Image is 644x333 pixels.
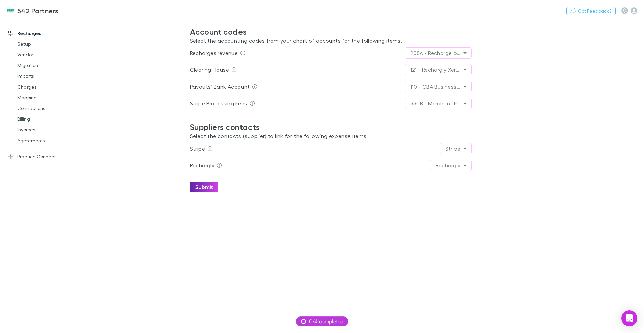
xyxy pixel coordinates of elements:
div: 208c - Recharge of Other Subscriptions [405,48,471,58]
div: Rechargly [430,160,471,171]
div: 330B - Merchant Fees [405,98,471,109]
h3: 542 Partners [17,7,59,15]
p: Rechargly [190,161,214,169]
div: 121 - Rechargly Xero Account [405,64,471,75]
a: Connections [11,103,91,114]
h2: Suppliers contacts [190,122,472,132]
a: Invoices [11,124,91,135]
img: 542 Partners's Logo [7,7,15,15]
div: Open Intercom Messenger [621,310,637,326]
a: Setup [11,39,91,49]
div: 110 - CBA Business Transaction Acct [405,81,471,92]
a: Recharges [1,28,91,39]
p: Clearing House [190,66,229,74]
a: 542 Partners [3,3,63,19]
button: Got Feedback? [566,7,616,15]
button: Submit [190,182,218,192]
a: Imports [11,71,91,81]
a: Billing [11,114,91,124]
a: Vendors [11,49,91,60]
p: Recharges revenue [190,49,238,57]
p: Select the contacts (supplier) to link for the following expense items. [190,132,472,140]
h2: Account codes [190,27,472,37]
div: Stripe [440,143,471,154]
p: Stripe Processing Fees [190,99,247,107]
a: Charges [11,81,91,92]
a: Migration [11,60,91,71]
a: Mapping [11,92,91,103]
p: Payouts’ Bank Account [190,82,250,91]
a: Agreements [11,135,91,146]
p: Stripe [190,145,205,153]
p: Select the accounting codes from your chart of accounts for the following items. [190,37,472,45]
a: Practice Connect [1,151,91,162]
